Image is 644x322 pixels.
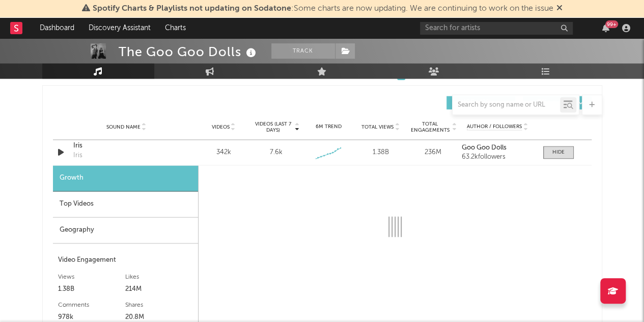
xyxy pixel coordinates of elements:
button: 99+ [602,24,609,32]
div: Views [58,270,126,283]
div: Video Engagement [58,254,193,266]
div: Comments [58,299,126,311]
button: Track [271,43,335,59]
div: 6M Trend [304,123,352,131]
div: Geography [53,217,198,243]
div: The Goo Goo Dolls [119,43,259,60]
a: Dashboard [33,18,81,38]
a: Charts [158,18,193,38]
span: Sound Name [106,124,141,130]
div: 1.38B [58,283,126,295]
span: Videos (last 7 days) [252,121,293,133]
span: Total Engagements [409,121,451,133]
a: Discovery Assistant [81,18,158,38]
a: Goo Goo Dolls [462,144,533,152]
div: 63.2k followers [462,154,533,161]
div: 342k [200,147,247,158]
input: Search for artists [420,22,573,35]
div: 214M [125,283,193,295]
span: Total Views [361,124,394,130]
div: Iris [73,151,82,161]
div: 99 + [605,20,618,28]
div: 236M [409,147,457,158]
a: Iris [73,141,180,151]
span: Author / Followers [467,123,522,130]
div: 1.38B [357,147,404,158]
div: Likes [125,270,193,283]
span: Videos [212,124,230,130]
span: Dismiss [556,5,563,13]
div: 7.6k [269,147,282,158]
strong: Goo Goo Dolls [462,144,507,151]
div: Growth [53,165,198,191]
div: Top Videos [53,191,198,217]
span: : Some charts are now updating. We are continuing to work on the issue [93,5,553,13]
span: Spotify Charts & Playlists not updating on Sodatone [93,5,291,13]
div: Shares [125,299,193,311]
input: Search by song name or URL [453,101,560,109]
